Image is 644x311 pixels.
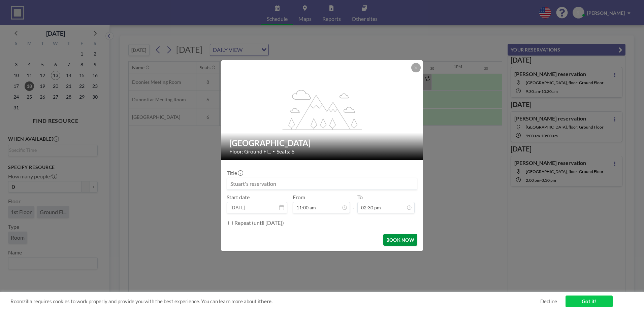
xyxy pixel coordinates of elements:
[293,194,305,201] label: From
[229,148,271,155] span: Floor: Ground Fl...
[353,196,355,211] span: -
[261,298,272,304] a: here.
[234,219,284,226] label: Repeat (until [DATE])
[283,89,362,130] g: flex-grow: 1.2;
[10,298,540,305] span: Roomzilla requires cookies to work properly and provide you with the best experience. You can lea...
[229,138,415,148] h2: [GEOGRAPHIC_DATA]
[540,298,557,305] a: Decline
[566,296,613,307] a: Got it!
[227,178,417,189] input: Stuart's reservation
[227,170,243,176] label: Title
[272,149,275,154] span: •
[383,234,417,246] button: BOOK NOW
[277,148,294,155] span: Seats: 6
[227,194,250,201] label: Start date
[357,194,363,201] label: To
